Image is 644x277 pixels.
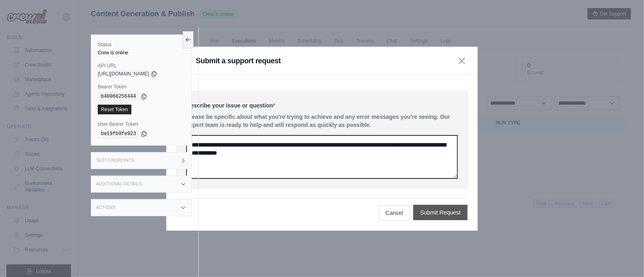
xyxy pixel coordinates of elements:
[96,158,134,163] h3: Test Endpoints
[98,84,185,90] label: Bearer Token
[98,92,139,101] code: b40066256444
[413,205,468,220] button: Submit Request
[196,55,281,67] h3: Submit a support request
[98,105,131,114] a: Reset Token
[98,71,149,77] span: [URL][DOMAIN_NAME]
[98,121,185,127] label: User Bearer Token
[187,101,457,110] label: Describe your issue or question
[379,205,410,221] button: Cancel
[98,129,139,139] code: be19fb9fe923
[98,41,185,48] label: Status
[98,49,185,56] div: Crew is online
[96,205,116,210] h3: Actions
[98,62,185,69] label: API URL
[96,182,142,187] h3: Additional Details
[603,238,644,277] iframe: Chat Widget
[187,113,457,129] p: Please be specific about what you're trying to achieve and any error messages you're seeing. Our ...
